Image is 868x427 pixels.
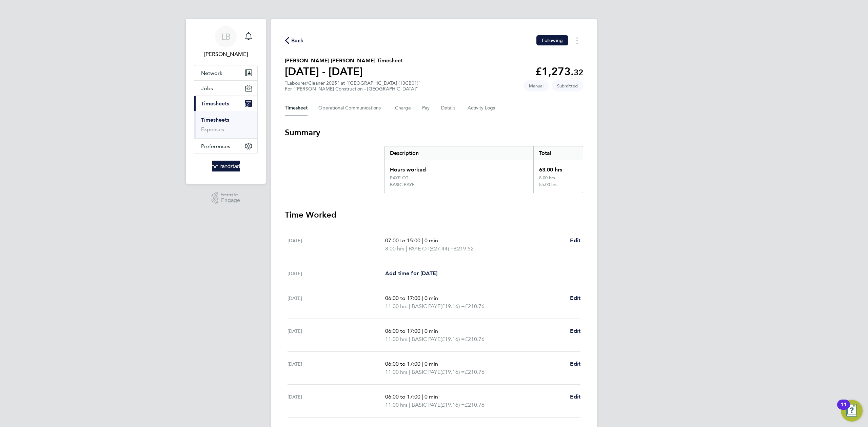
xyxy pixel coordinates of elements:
[385,270,437,277] span: Add time for [DATE]
[468,100,496,116] button: Activity Logs
[571,35,583,46] button: Timesheets Menu
[288,393,385,409] div: [DATE]
[425,328,438,334] span: 0 min
[384,146,533,160] div: Description
[536,35,568,45] button: Following
[570,360,580,368] a: Edit
[285,80,421,92] div: "Labourer/Cleaner 2025" at "[GEOGRAPHIC_DATA] (13CB01)"
[533,160,583,175] div: 63.00 hrs
[384,160,533,175] div: Hours worked
[570,295,580,301] span: Edit
[385,237,420,244] span: 07:00 to 15:00
[285,100,308,116] button: Timesheet
[212,161,240,171] img: randstad-logo-retina.png
[212,192,240,205] a: Powered byEngage
[385,336,408,342] span: 11.00 hrs
[570,361,580,367] span: Edit
[318,100,384,116] button: Operational Communications
[385,328,420,334] span: 06:00 to 17:00
[201,100,229,107] span: Timesheets
[412,368,440,376] span: BASIC PAYE
[194,81,257,96] button: Jobs
[390,175,408,181] div: PAYE OT
[465,336,485,342] span: £210.76
[552,80,583,91] span: This timesheet is Submitted.
[574,67,583,77] span: 32
[454,245,474,252] span: £219.52
[425,361,438,367] span: 0 min
[533,175,583,182] div: 8.00 hrs
[385,402,408,408] span: 11.00 hrs
[221,192,240,198] span: Powered by
[201,85,213,91] span: Jobs
[384,146,583,193] div: Summary
[841,405,847,413] div: 11
[409,303,410,309] span: |
[221,198,240,203] span: Engage
[291,37,304,45] span: Back
[385,295,420,301] span: 06:00 to 17:00
[441,100,457,116] button: Details
[285,57,403,65] h2: [PERSON_NAME] [PERSON_NAME] Timesheet
[440,336,465,342] span: (£19.16) =
[194,111,257,138] div: Timesheets
[440,303,465,309] span: (£19.16) =
[285,86,421,92] div: For "[PERSON_NAME] Construction - [GEOGRAPHIC_DATA]"
[201,117,229,123] a: Timesheets
[465,303,485,309] span: £210.76
[533,146,583,160] div: Total
[422,295,423,301] span: |
[409,369,410,375] span: |
[194,96,257,111] button: Timesheets
[285,36,304,45] button: Back
[285,127,583,138] h3: Summary
[186,19,266,184] nav: Main navigation
[221,32,231,41] span: LB
[201,126,224,133] a: Expenses
[409,245,430,253] span: PAYE OT
[194,50,258,58] span: Louis Barnfield
[288,269,385,278] div: [DATE]
[425,295,438,301] span: 0 min
[194,26,258,58] a: LB[PERSON_NAME]
[385,361,420,367] span: 06:00 to 17:00
[422,361,423,367] span: |
[409,336,410,342] span: |
[570,393,580,401] a: Edit
[533,182,583,193] div: 55.00 hrs
[412,401,440,409] span: BASIC PAYE
[194,139,257,154] button: Preferences
[440,402,465,408] span: (£19.16) =
[412,302,440,310] span: BASIC PAYE
[285,209,583,220] h3: Time Worked
[841,400,863,422] button: Open Resource Center, 11 new notifications
[288,237,385,253] div: [DATE]
[425,393,438,400] span: 0 min
[570,393,580,400] span: Edit
[288,327,385,343] div: [DATE]
[570,328,580,334] span: Edit
[406,245,407,252] span: |
[524,80,549,91] span: This timesheet was manually created.
[430,245,454,252] span: (£27.44) =
[390,182,415,187] div: BASIC PAYE
[570,294,580,302] a: Edit
[409,402,410,408] span: |
[201,143,230,149] span: Preferences
[422,237,423,244] span: |
[385,393,420,400] span: 06:00 to 17:00
[385,369,408,375] span: 11.00 hrs
[422,328,423,334] span: |
[201,70,222,76] span: Network
[288,360,385,376] div: [DATE]
[412,335,440,343] span: BASIC PAYE
[385,245,405,252] span: 8.00 hrs
[570,237,580,245] a: Edit
[542,37,563,43] span: Following
[570,237,580,244] span: Edit
[285,65,403,78] h1: [DATE] - [DATE]
[570,327,580,335] a: Edit
[440,369,465,375] span: (£19.16) =
[194,161,258,171] a: Go to home page
[535,65,583,78] app-decimal: £1,273.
